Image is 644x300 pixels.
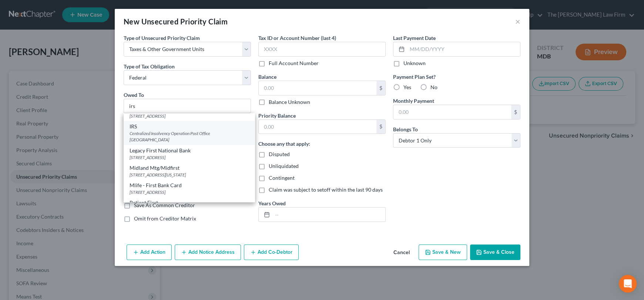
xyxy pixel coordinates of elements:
[393,34,436,42] label: Last Payment Date
[269,98,310,106] label: Balance Unknown
[124,99,251,114] input: Search creditor by name...
[376,120,385,134] div: $
[407,42,520,56] input: MM/DD/YYYY
[130,189,249,195] div: [STREET_ADDRESS]
[258,34,336,42] label: Tax ID or Account Number (last 4)
[269,163,299,169] span: Unliquidated
[130,172,249,178] div: [STREET_ADDRESS][US_STATE]
[403,60,426,67] label: Unknown
[130,164,249,172] div: Midland Mtg/Midfirst
[124,92,144,98] span: Owed To
[272,208,385,222] input: --
[515,17,520,26] button: ×
[269,175,295,181] span: Contingent
[259,81,376,95] input: 0.00
[393,126,418,132] span: Belongs To
[130,154,249,161] div: [STREET_ADDRESS]
[244,245,299,260] button: Add Co-Debtor
[269,151,290,157] span: Disputed
[258,140,310,148] label: Choose any that apply:
[130,130,249,143] div: Centralized Insolvency Operation Post Office [GEOGRAPHIC_DATA]
[393,97,434,105] label: Monthly Payment
[376,81,385,95] div: $
[127,245,172,260] button: Add Action
[269,60,319,67] label: Full Account Number
[130,182,249,189] div: Mlife - First Bank Card
[124,16,228,27] div: New Unsecured Priority Claim
[388,245,416,260] button: Cancel
[511,105,520,119] div: $
[269,186,383,193] span: Claim was subject to setoff within the last 90 days
[130,113,249,119] div: [STREET_ADDRESS]
[134,202,195,209] label: Save As Common Creditor
[258,112,296,119] label: Priority Balance
[175,245,241,260] button: Add Notice Address
[419,245,467,260] button: Save & New
[130,147,249,154] div: Legacy First National Bank
[130,199,249,206] div: Patient First
[258,42,386,57] input: XXXX
[259,120,376,134] input: 0.00
[470,245,520,260] button: Save & Close
[124,35,200,41] span: Type of Unsecured Priority Claim
[134,215,196,222] span: Omit from Creditor Matrix
[403,84,411,90] span: Yes
[430,84,437,90] span: No
[124,63,175,70] span: Type of Tax Obligation
[393,73,520,81] label: Payment Plan Set?
[258,199,286,207] label: Years Owed
[619,275,637,293] div: Open Intercom Messenger
[130,123,249,130] div: IRS
[393,105,511,119] input: 0.00
[258,73,276,81] label: Balance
